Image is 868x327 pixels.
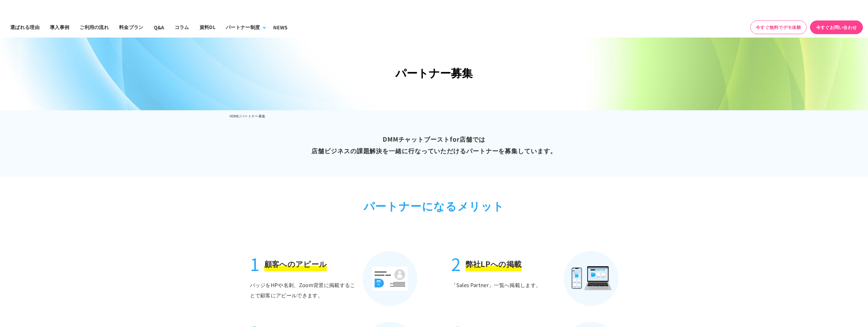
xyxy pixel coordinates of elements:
[5,17,45,38] a: 選ばれる理由
[466,258,522,272] span: 弊社LPへの掲載
[233,197,635,214] h2: パートナーになるメリット
[74,17,114,38] a: ご利用の流れ
[250,280,358,306] p: バッジをHPや名刺、 Zoom背景に掲載することで顧客にアピールできます。
[114,17,149,38] a: 料金プラン
[264,258,327,272] span: 顧客へのアピール
[226,24,260,31] div: パートナー制度
[170,17,194,38] a: コラム
[230,65,639,81] h1: パートナー募集
[149,17,170,38] a: Q&A
[241,112,265,120] li: パートナー募集
[750,20,807,34] a: 今すぐ無料でデモ体験
[268,17,293,38] a: NEWS
[45,17,74,38] a: 導入事例
[239,112,241,120] li: /
[810,20,863,34] a: 今すぐお問い合わせ
[451,280,560,306] p: 「Sales Partner」一覧へ掲載します。
[194,17,221,38] a: 資料DL
[230,113,239,118] a: HOME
